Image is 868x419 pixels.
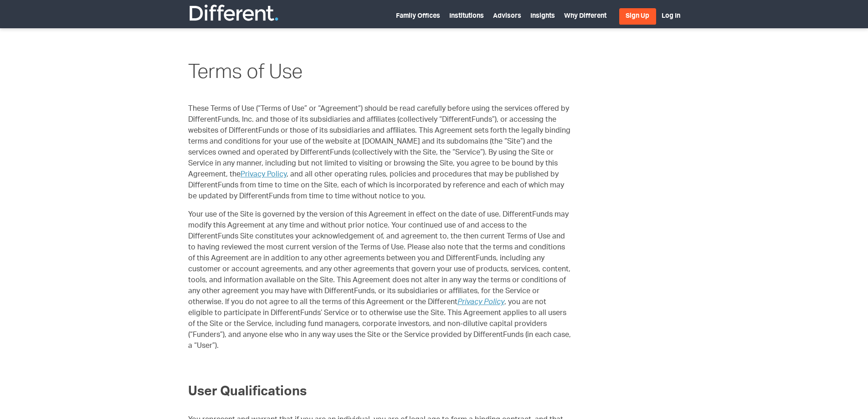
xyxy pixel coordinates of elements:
a: Institutions [449,13,484,20]
a: Privacy Policy [457,299,504,306]
a: Insights [530,13,555,20]
a: Sign Up [619,8,656,25]
h1: Terms of Use [188,60,571,88]
img: Different Funds [188,4,279,22]
a: Why Different [564,13,606,20]
a: Log In [662,13,680,20]
span: , you are not eligible to participate in DifferentFunds’ Service or to otherwise use the Site. Th... [188,299,571,350]
span: Your use of the Site is governed by the version of this Agreement in effect on the date of use. D... [188,212,570,306]
a: Advisors [493,13,521,20]
span: , and all other operating rules, policies and procedures that may be published by DifferentFunds ... [188,171,564,201]
b: User Qualifications [188,386,307,399]
span: These Terms of Use (“Terms of Use” or “Agreement”) should be read carefully before using the serv... [188,106,570,179]
a: Privacy Policy [241,171,287,179]
a: Family Offices [396,13,440,20]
